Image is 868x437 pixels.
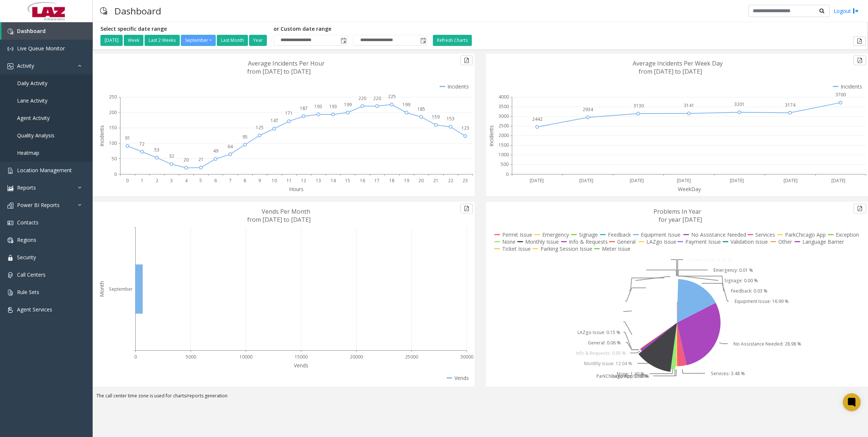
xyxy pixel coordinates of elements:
text: 3130 [633,103,644,109]
text: 123 [461,125,469,131]
img: 'icon' [7,237,13,243]
text: Emergency: 0.01 % [713,267,753,273]
img: 'icon' [7,203,13,209]
text: 2934 [583,106,593,113]
text: [DATE] [630,177,644,184]
text: [DATE] [530,177,544,184]
text: 3 [170,177,173,184]
button: Export to pdf [853,36,866,46]
text: 7 [229,177,232,184]
text: from [DATE] to [DATE] [247,216,311,224]
text: 10 [272,177,277,184]
button: Export to pdf [460,204,473,213]
text: 3000 [498,113,509,119]
text: Exception: 0.16 % [611,373,648,379]
text: 1000 [498,151,509,158]
text: 2442 [532,116,543,122]
text: 15000 [295,354,308,360]
text: 50 [112,156,117,162]
text: [DATE] [579,177,593,184]
text: 21 [433,177,438,184]
text: 13 [316,177,321,184]
img: 'icon' [7,290,13,296]
span: Live Queue Monitor [17,45,65,52]
text: 6 [214,177,217,184]
span: Dashboard [17,27,46,34]
text: 3201 [734,101,745,107]
text: Vends Per Month [262,207,310,216]
img: 'icon' [7,307,13,313]
text: 3500 [498,103,509,110]
text: 8 [243,177,246,184]
span: Power BI Reports [17,201,60,209]
button: September [181,35,216,46]
text: 64 [228,143,233,150]
text: Problems In Year [653,207,701,216]
text: 9 [258,177,261,184]
text: 153 [447,116,454,122]
text: 171 [285,110,293,116]
img: 'icon' [7,63,13,69]
img: 'icon' [7,272,13,278]
text: for year [DATE] [659,216,702,224]
text: 0 [126,177,129,184]
text: 193 [314,103,322,110]
text: September [109,286,133,292]
span: Call Centers [17,271,46,278]
text: [DATE] [730,177,744,184]
text: 18 [389,177,394,184]
h3: Dashboard [111,2,165,20]
text: Vends [294,362,308,369]
text: LAZgo Issue: 0.15 % [577,329,620,336]
text: from [DATE] to [DATE] [247,67,311,76]
text: 72 [139,141,145,147]
text: Average Incidents Per Hour [248,59,325,67]
text: Incidents [98,125,105,147]
span: Toggle popup [419,35,427,46]
img: logout [853,7,859,15]
a: Dashboard [1,22,93,40]
text: 1500 [498,142,509,148]
text: 49 [213,148,218,154]
text: 220 [373,95,381,101]
img: 'icon' [7,255,13,261]
button: Year [249,35,267,46]
text: 4000 [498,94,509,100]
text: [DATE] [783,177,798,184]
text: 5000 [186,354,196,360]
text: 3141 [684,102,694,109]
text: 17 [374,177,380,184]
text: 199 [402,101,410,108]
text: 200 [109,109,117,116]
text: 22 [448,177,453,184]
text: 125 [256,124,264,131]
text: 225 [388,93,396,100]
text: ParkChicago App: 0.66 % [596,373,649,379]
text: 3700 [835,91,846,98]
button: Last 2 Weeks [145,35,180,46]
text: [DATE] [831,177,845,184]
text: Services: 3.48 % [711,370,745,377]
text: No Assistance Needed: 28.98 % [733,341,801,347]
text: 2500 [498,123,509,129]
span: Daily Activity [17,80,47,87]
button: Export to pdf [854,56,866,65]
text: 20 [183,157,189,163]
text: 53 [154,147,159,153]
span: Lane Activity [17,97,47,104]
text: from [DATE] to [DATE] [639,67,702,76]
span: Activity [17,62,34,69]
text: 21 [198,156,203,163]
text: Permit Issue: 0.42 % [689,257,732,263]
span: Agent Services [17,306,52,313]
span: Quality Analysis [17,132,54,139]
span: Heatmap [17,149,39,156]
text: 95 [242,134,248,140]
img: 'icon' [7,168,13,174]
button: Export to pdf [854,204,866,213]
text: 5 [199,177,202,184]
h5: or Custom date range [274,26,427,32]
text: 0 [506,171,508,177]
text: 30000 [460,354,473,360]
text: 100 [109,140,117,146]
